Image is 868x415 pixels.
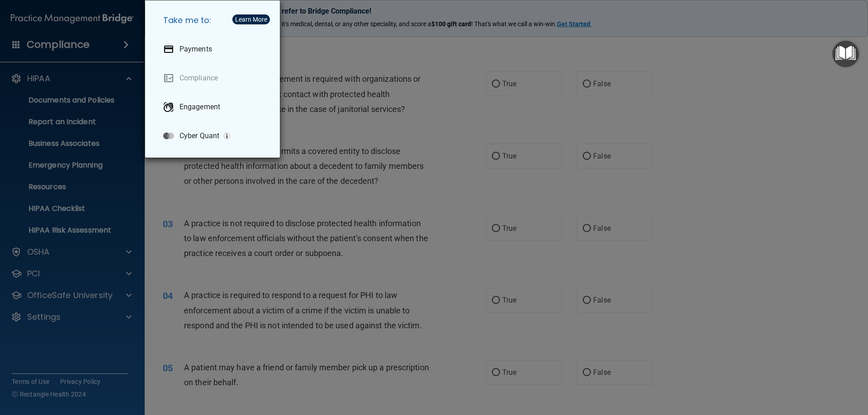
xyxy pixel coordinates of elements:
button: Open Resource Center [832,41,859,67]
p: Engagement [179,103,220,112]
div: Learn More [235,16,267,23]
button: Learn More [232,14,270,24]
a: Payments [156,37,273,62]
a: Cyber Quant [156,123,273,149]
a: Engagement [156,94,273,120]
h5: Take me to: [156,8,273,33]
a: Compliance [156,65,273,91]
p: Cyber Quant [179,131,219,140]
p: Payments [179,45,212,54]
